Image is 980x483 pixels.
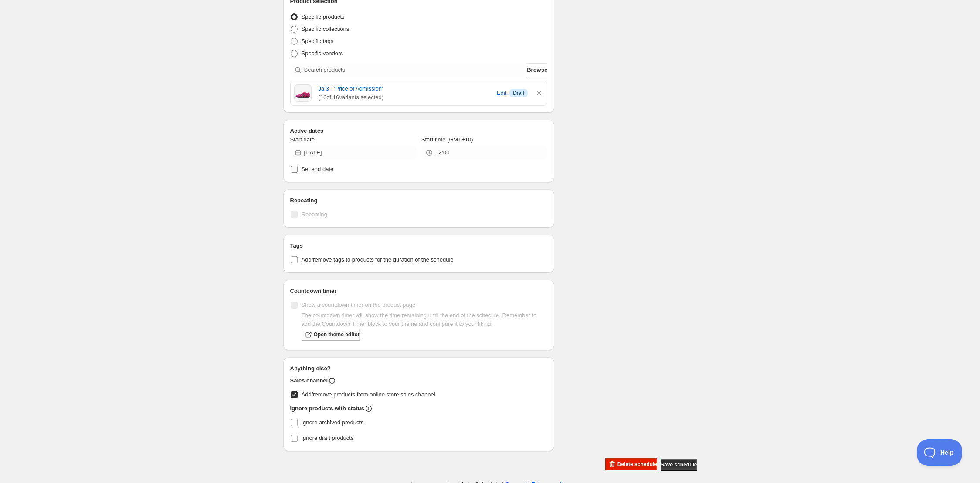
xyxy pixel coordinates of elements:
h2: Repeating [290,196,548,205]
span: Ignore draft products [302,435,354,441]
h2: Ignore products with status [290,404,364,413]
span: Specific vendors [302,50,343,57]
span: Save schedule [661,461,697,468]
span: Edit [497,89,506,97]
span: Specific tags [302,38,334,44]
span: Show a countdown timer on the product page [302,302,416,308]
span: ( 16 of 16 variants selected) [319,93,494,102]
button: Browse [527,63,547,77]
span: Specific collections [302,26,349,32]
span: Draft [513,90,524,97]
h2: Active dates [290,127,548,135]
span: Set end date [302,166,334,172]
span: Repeating [302,211,327,218]
button: Delete schedule [605,458,657,470]
h2: Countdown timer [290,287,548,295]
span: Add/remove products from online store sales channel [302,391,435,398]
button: Save schedule [661,459,697,471]
span: Open theme editor [314,331,360,338]
span: Start date [290,136,315,143]
span: Add/remove tags to products for the duration of the schedule [302,256,454,263]
a: Ja 3 - 'Price of Admission' [319,84,494,93]
a: Open theme editor [302,329,360,341]
span: Ignore archived products [302,419,364,426]
h2: Tags [290,241,548,250]
h2: Anything else? [290,364,548,373]
button: Edit [495,86,508,100]
span: Delete schedule [617,461,657,468]
iframe: Toggle Customer Support [917,439,963,466]
p: The countdown timer will show the time remaining until the end of the schedule. Remember to add t... [302,311,548,329]
span: Specific products [302,13,345,20]
span: Browse [527,66,547,74]
h2: Sales channel [290,376,328,385]
input: Search products [304,63,526,77]
span: Start time (GMT+10) [421,136,473,143]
